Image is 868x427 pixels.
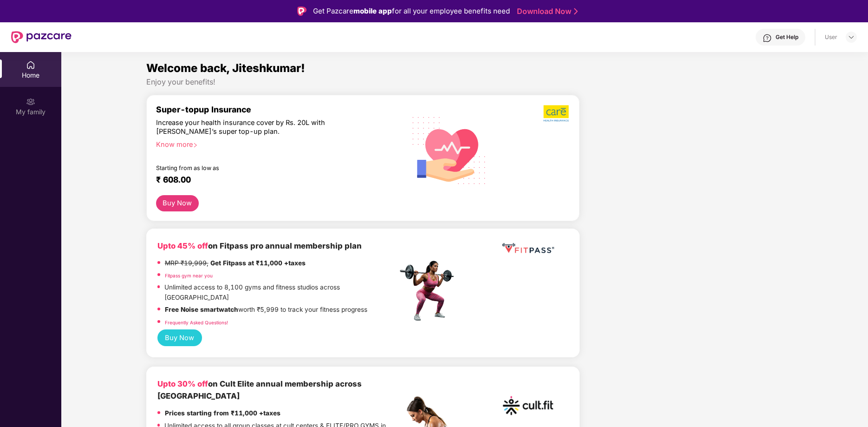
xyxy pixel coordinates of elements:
img: svg+xml;base64,PHN2ZyBpZD0iRHJvcGRvd24tMzJ4MzIiIHhtbG5zPSJodHRwOi8vd3d3LnczLm9yZy8yMDAwL3N2ZyIgd2... [848,33,855,41]
img: fpp.png [397,258,462,323]
a: Download Now [517,7,575,16]
b: Upto 30% off [157,379,208,388]
button: Buy Now [156,195,199,211]
b: on Cult Elite annual membership across [GEOGRAPHIC_DATA] [157,379,362,401]
img: b5dec4f62d2307b9de63beb79f102df3.png [543,105,570,122]
div: Super-topup Insurance [156,105,398,114]
div: Get Help [776,33,798,41]
strong: Prices starting from ₹11,000 +taxes [165,409,281,417]
p: Unlimited access to 8,100 gyms and fitness studios across [GEOGRAPHIC_DATA] [164,282,397,302]
div: ₹ 608.00 [156,175,388,186]
del: MRP ₹19,999, [165,259,209,267]
img: svg+xml;base64,PHN2ZyBpZD0iSGVscC0zMngzMiIgeG1sbnM9Imh0dHA6Ly93d3cudzMub3JnLzIwMDAvc3ZnIiB3aWR0aD... [763,33,772,43]
div: Get Pazcare for all your employee benefits need [313,6,510,17]
img: svg+xml;base64,PHN2ZyB4bWxucz0iaHR0cDovL3d3dy53My5vcmcvMjAwMC9zdmciIHhtbG5zOnhsaW5rPSJodHRwOi8vd3... [405,105,494,195]
div: Starting from as low as [156,164,358,171]
button: Buy Now [157,329,202,346]
img: Stroke [574,7,578,16]
a: Frequently Asked Questions! [165,320,228,325]
b: Upto 45% off [157,241,208,250]
strong: Free Noise smartwatch [165,306,238,313]
div: Enjoy your benefits! [146,77,783,87]
b: on Fitpass pro annual membership plan [157,241,362,250]
div: Increase your health insurance cover by Rs. 20L with [PERSON_NAME]’s super top-up plan. [156,118,358,137]
strong: mobile app [353,7,392,15]
p: worth ₹5,999 to track your fitness progress [165,305,367,315]
span: right [193,143,198,148]
img: Logo [297,7,307,16]
img: New Pazcare Logo [11,31,72,43]
strong: Get Fitpass at ₹11,000 +taxes [210,259,306,267]
span: Welcome back, Jiteshkumar! [146,61,305,75]
div: User [825,33,837,41]
img: svg+xml;base64,PHN2ZyB3aWR0aD0iMjAiIGhlaWdodD0iMjAiIHZpZXdCb3g9IjAgMCAyMCAyMCIgZmlsbD0ibm9uZSIgeG... [26,97,35,106]
img: fppp.png [500,240,556,257]
img: svg+xml;base64,PHN2ZyBpZD0iSG9tZSIgeG1sbnM9Imh0dHA6Ly93d3cudzMub3JnLzIwMDAvc3ZnIiB3aWR0aD0iMjAiIG... [26,60,35,70]
div: Know more [156,140,392,147]
a: Fitpass gym near you [165,273,213,278]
